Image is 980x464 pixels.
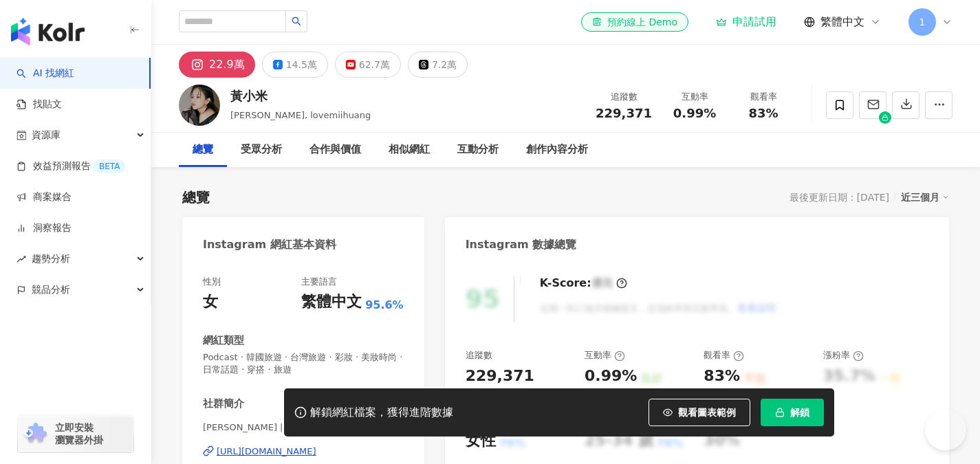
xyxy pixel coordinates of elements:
button: 解鎖 [761,399,824,426]
div: 0.99% [585,366,637,387]
div: 主要語言 [301,276,337,288]
div: 最後更新日期：[DATE] [790,192,889,203]
span: Podcast · 韓國旅遊 · 台灣旅遊 · 彩妝 · 美妝時尚 · 日常話題 · 穿搭 · 旅遊 [203,351,404,376]
span: 競品分析 [32,274,70,305]
div: 83% [704,366,740,387]
span: 觀看圖表範例 [678,407,736,418]
span: 繁體中文 [820,14,864,30]
span: 229,371 [596,106,652,120]
span: 95.6% [365,298,404,313]
div: 總覽 [193,142,213,158]
div: 繁體中文 [301,291,362,313]
div: K-Score : [540,276,627,291]
div: 預約線上 Demo [592,15,677,29]
span: 立即安裝 瀏覽器外掛 [55,421,103,446]
img: KOL Avatar [179,85,220,126]
div: 女性 [466,430,496,452]
a: 找貼文 [17,98,62,111]
div: 22.9萬 [209,55,245,74]
button: 14.5萬 [262,52,328,78]
a: 效益預測報告BETA [17,159,125,173]
div: 追蹤數 [466,349,492,362]
div: 創作內容分析 [526,142,588,158]
div: 近三個月 [901,188,949,206]
div: 229,371 [466,366,534,387]
div: 性別 [203,276,221,288]
span: [PERSON_NAME], lovemiihuang [230,110,371,120]
button: 22.9萬 [179,52,255,78]
div: 互動分析 [457,142,499,158]
div: 14.5萬 [286,55,317,74]
div: 黃小米 [230,87,371,104]
div: 漲粉率 [823,349,864,362]
a: [URL][DOMAIN_NAME] [203,445,404,458]
a: 預約線上 Demo [581,12,688,32]
div: 觀看率 [704,349,744,362]
div: 受眾分析 [241,142,282,158]
div: Instagram 數據總覽 [466,237,577,252]
div: Instagram 網紅基本資料 [203,237,336,252]
span: 83% [748,107,778,120]
div: 總覽 [182,188,210,207]
a: chrome extension立即安裝 瀏覽器外掛 [18,415,133,452]
div: [URL][DOMAIN_NAME] [217,445,316,458]
div: 觀看率 [737,90,790,104]
span: 解鎖 [790,407,809,418]
button: 觀看圖表範例 [649,399,750,426]
span: search [292,16,301,26]
a: 洞察報告 [17,221,72,235]
div: 互動率 [585,349,625,362]
a: searchAI 找網紅 [17,67,74,80]
a: 商案媒合 [17,190,72,204]
img: chrome extension [22,423,49,445]
span: 0.99% [673,107,716,120]
div: 網紅類型 [203,333,244,348]
button: 7.2萬 [408,52,468,78]
div: 互動率 [668,90,721,104]
div: 解鎖網紅檔案，獲得進階數據 [310,406,453,420]
span: 資源庫 [32,120,61,151]
div: 62.7萬 [359,55,390,74]
div: 7.2萬 [432,55,457,74]
div: 相似網紅 [389,142,430,158]
img: logo [11,18,85,45]
span: rise [17,254,26,264]
button: 62.7萬 [335,52,401,78]
div: 女 [203,291,218,313]
div: 合作與價值 [309,142,361,158]
span: 1 [919,14,926,30]
a: 申請試用 [716,15,776,29]
span: 趨勢分析 [32,243,70,274]
div: 追蹤數 [596,90,652,104]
